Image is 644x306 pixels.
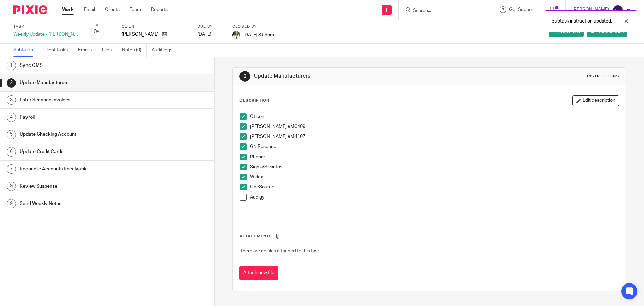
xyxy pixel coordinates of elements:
[250,194,619,201] p: Audigy
[250,184,619,190] p: OneSource
[197,24,224,29] label: Due by
[250,174,619,180] p: Widex
[7,95,16,105] div: 3
[240,234,272,238] span: Attachments
[122,24,189,29] label: Client
[250,164,619,170] p: Signia/Sivantos
[232,31,240,39] img: Robynn%20Maedl%20-%202025.JPG
[239,98,269,103] p: Description
[239,71,250,82] div: 2
[7,182,16,191] div: 8
[197,31,224,38] div: [DATE]
[232,24,274,29] label: Closed by
[20,129,145,139] h1: Update Checking Account
[572,95,619,106] button: Edit description
[20,78,145,88] h1: Update Manufacturers
[20,60,145,71] h1: Sync OMS
[239,266,278,281] button: Attach new file
[243,32,274,37] span: [DATE] 8:59pm
[7,130,16,139] div: 5
[13,44,38,57] a: Subtasks
[7,199,16,208] div: 9
[20,147,145,157] h1: Update Credit Cards
[84,6,95,13] a: Email
[250,113,619,120] p: Oticon
[250,133,619,140] p: [PERSON_NAME] #M4107
[102,44,117,57] a: Files
[20,164,145,174] h1: Reconcile Accounts Receivable
[7,61,16,70] div: 1
[20,95,145,105] h1: Enter Scanned Invoices
[122,31,159,38] p: [PERSON_NAME]
[13,24,80,29] label: Task
[94,28,100,36] div: 0
[240,249,321,253] span: There are no files attached to this task.
[250,143,619,150] p: GN Resound
[7,78,16,88] div: 2
[130,6,141,13] a: Team
[254,73,444,80] h1: Update Manufacturers
[13,31,80,38] div: Weekly Update - [PERSON_NAME]
[250,123,619,130] p: [PERSON_NAME] #M0409
[20,112,145,122] h1: Payroll
[250,154,619,160] p: Phonak
[105,6,120,13] a: Clients
[152,44,177,57] a: Audit logs
[612,5,623,15] img: svg%3E
[587,74,619,79] div: Instructions
[122,44,147,57] a: Notes (0)
[20,181,145,191] h1: Review Suspense
[552,18,612,25] p: Subtask instruction updated.
[43,44,73,57] a: Client tasks
[62,6,74,13] a: Work
[20,199,145,209] h1: Send Weekly Notes
[7,113,16,122] div: 4
[97,30,100,34] small: /9
[151,6,168,13] a: Reports
[7,147,16,157] div: 6
[78,44,97,57] a: Emails
[7,164,16,174] div: 7
[13,5,47,14] img: Pixie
